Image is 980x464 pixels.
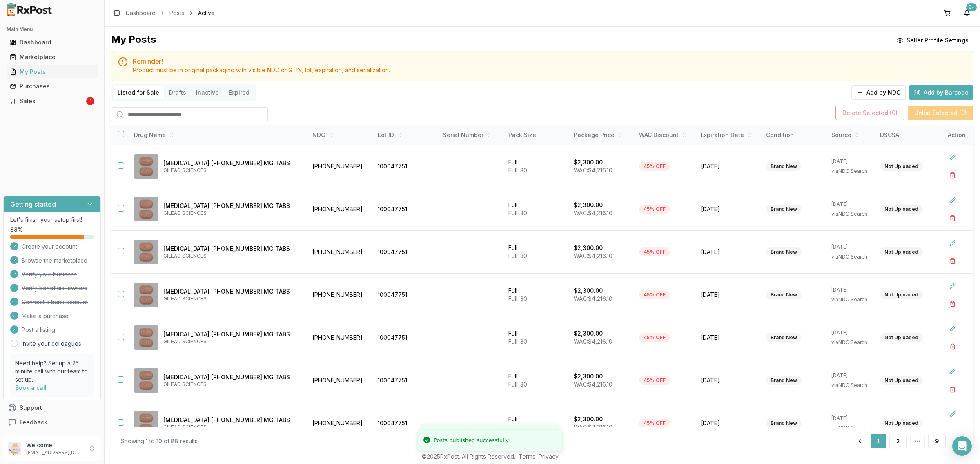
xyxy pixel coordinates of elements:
[373,145,438,188] td: 100047751
[880,162,923,171] div: Not Uploaded
[639,131,690,139] div: WAC Discount
[831,168,870,175] p: via NDC Search
[574,210,612,217] span: WAC: $4,216.10
[503,125,569,145] th: Pack Size
[831,382,870,389] p: via NDC Search
[831,339,870,346] p: via NDC Search
[503,273,569,316] td: Full
[10,97,85,105] div: Sales
[22,340,81,348] a: Invite your colleagues
[22,256,87,265] span: Browse the marketplace
[875,125,940,145] th: DSCSA
[7,79,98,94] a: Purchases
[639,162,670,171] div: 45% OFF
[10,82,94,91] div: Purchases
[163,424,301,431] p: GILEAD SCIENCES
[126,9,156,17] a: Dashboard
[831,211,870,217] p: via NDC Search
[928,434,946,449] button: 9
[892,33,973,48] button: Seller Profile Settings
[163,287,301,296] p: [MEDICAL_DATA] [PHONE_NUMBER] MG TABS
[503,359,569,402] td: Full
[508,381,527,388] span: Full: 30
[952,436,972,456] div: Open Intercom Messenger
[503,402,569,444] td: Full
[574,252,612,259] span: WAC: $4,216.10
[574,415,603,423] p: $2,300.00
[3,95,101,108] button: Sales1
[940,125,973,145] th: Action
[574,295,612,302] span: WAC: $4,216.10
[701,376,756,384] span: [DATE]
[373,402,438,444] td: 100047751
[20,418,47,426] span: Feedback
[307,273,373,316] td: [PHONE_NUMBER]
[163,381,301,388] p: GILEAD SCIENCES
[639,376,670,385] div: 45% OFF
[307,188,373,230] td: [PHONE_NUMBER]
[945,278,960,293] button: Edit
[8,442,21,455] img: User avatar
[574,329,603,338] p: $2,300.00
[133,58,967,64] h5: Reminder!
[163,202,301,210] p: [MEDICAL_DATA] [PHONE_NUMBER] MG TABS
[766,376,802,385] div: Brand New
[22,298,88,306] span: Connect a bank account
[701,291,756,299] span: [DATE]
[701,162,756,170] span: [DATE]
[639,205,670,214] div: 45% OFF
[10,225,23,234] span: 88 %
[15,359,89,384] p: Need help? Set up a 25 minute call with our team to set up.
[163,159,301,167] p: [MEDICAL_DATA] [PHONE_NUMBER] MG TABS
[312,131,368,139] div: NDC
[889,434,907,449] a: 2
[373,316,438,359] td: 100047751
[378,131,433,139] div: Lot ID
[3,36,101,49] button: Dashboard
[443,131,499,139] div: Serial Number
[880,290,923,299] div: Not Uploaded
[111,33,156,48] div: My Posts
[163,167,301,174] p: GILEAD SCIENCES
[7,64,98,79] a: My Posts
[163,296,301,302] p: GILEAD SCIENCES
[3,400,101,415] button: Support
[831,131,870,139] div: Source
[163,210,301,217] p: GILEAD SCIENCES
[945,193,960,208] button: Edit
[163,373,301,381] p: [MEDICAL_DATA] [PHONE_NUMBER] MG TABS
[10,38,94,46] div: Dashboard
[945,254,960,268] button: Delete
[134,197,158,221] img: Biktarvy 50-200-25 MG TABS
[945,150,960,165] button: Edit
[639,333,670,342] div: 45% OFF
[22,312,69,320] span: Make a purchase
[945,364,960,379] button: Edit
[508,338,527,345] span: Full: 30
[831,254,870,260] p: via NDC Search
[134,131,301,139] div: Drug Name
[574,381,612,388] span: WAC: $4,216.10
[26,449,83,456] p: [EMAIL_ADDRESS][DOMAIN_NAME]
[960,7,973,20] button: 9+
[3,80,101,93] button: Purchases
[701,419,756,427] span: [DATE]
[831,244,870,250] p: [DATE]
[7,35,98,50] a: Dashboard
[945,382,960,397] button: Delete
[574,424,612,431] span: WAC: $4,216.10
[909,85,973,100] button: Add by Barcode
[434,436,509,444] div: Posts published successfully
[134,240,158,264] img: Biktarvy 50-200-25 MG TABS
[831,296,870,303] p: via NDC Search
[851,85,906,100] button: Add by NDC
[639,247,670,256] div: 45% OFF
[169,9,184,17] a: Posts
[831,372,870,379] p: [DATE]
[191,86,224,99] button: Inactive
[945,236,960,250] button: Edit
[519,453,535,460] a: Terms
[766,333,802,342] div: Brand New
[574,338,612,345] span: WAC: $4,216.10
[508,252,527,259] span: Full: 30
